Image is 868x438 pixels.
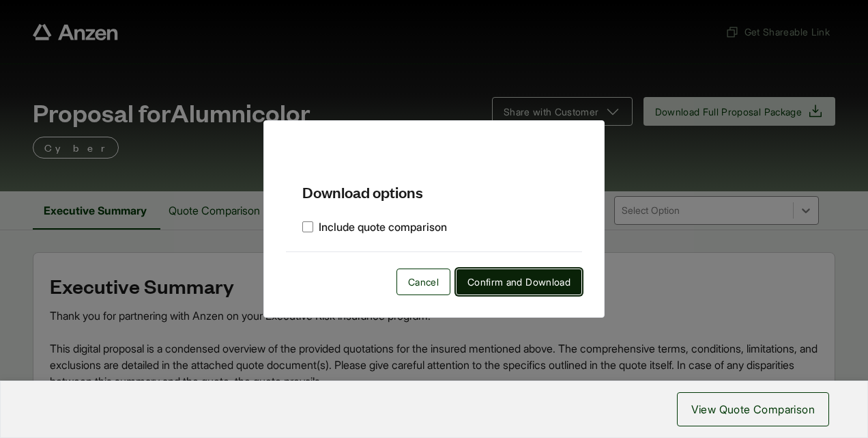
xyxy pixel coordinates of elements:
h5: Download options [286,159,582,202]
span: View Quote Comparison [691,401,815,418]
button: Confirm and Download [456,269,582,295]
button: Cancel [396,269,450,295]
label: Include quote comparison [302,219,447,235]
span: Cancel [408,275,439,289]
button: View Quote Comparison [677,392,829,426]
span: Confirm and Download [467,275,570,289]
